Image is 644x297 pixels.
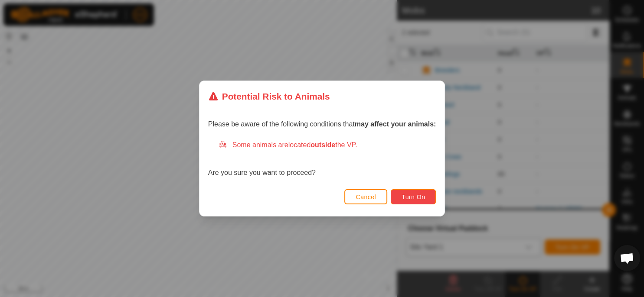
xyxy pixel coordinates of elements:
[219,140,436,150] div: Some animals are
[311,141,335,148] strong: outside
[391,189,436,204] button: Turn On
[288,141,357,148] span: located the VP.
[208,140,436,178] div: Are you sure you want to proceed?
[614,245,640,271] div: Open chat
[208,120,436,128] span: Please be aware of the following conditions that
[355,120,436,128] strong: may affect your animals:
[402,194,425,200] span: Turn On
[344,189,387,204] button: Cancel
[208,90,330,103] div: Potential Risk to Animals
[356,194,376,200] span: Cancel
